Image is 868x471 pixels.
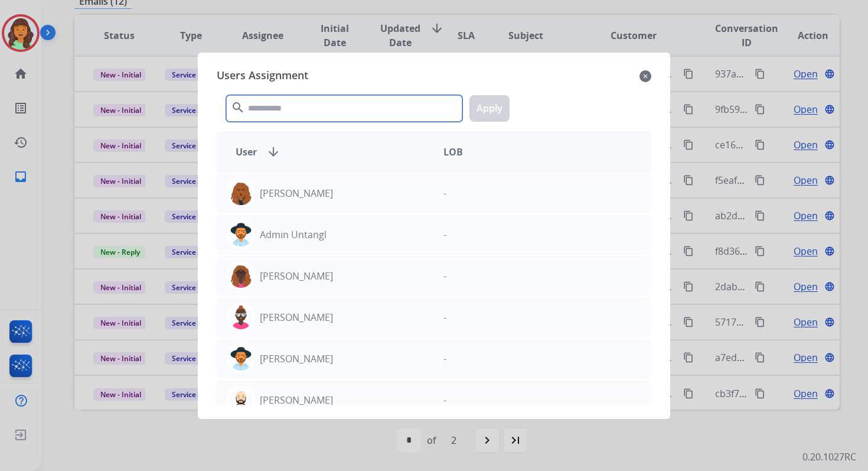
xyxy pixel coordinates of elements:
[260,352,333,366] p: [PERSON_NAME]
[443,145,463,159] span: LOB
[231,100,245,115] mat-icon: search
[260,393,333,407] p: [PERSON_NAME]
[469,95,510,122] button: Apply
[443,228,446,242] p: -
[260,228,327,242] p: Admin Untangl
[226,145,434,159] div: User
[260,186,333,200] p: [PERSON_NAME]
[639,69,651,83] mat-icon: close
[443,393,446,407] p: -
[260,269,333,283] p: [PERSON_NAME]
[443,352,446,366] p: -
[260,310,333,324] p: [PERSON_NAME]
[266,145,280,159] mat-icon: arrow_downward
[443,310,446,324] p: -
[443,186,446,200] p: -
[443,269,446,283] p: -
[217,67,308,86] span: Users Assignment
